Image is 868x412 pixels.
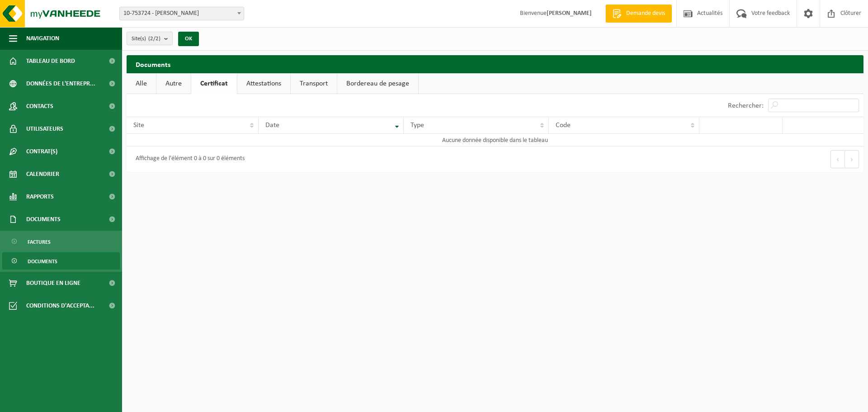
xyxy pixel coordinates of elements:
count: (2/2) [148,36,160,42]
span: Rapports [26,185,54,208]
a: Transport [291,73,337,94]
span: Documents [26,208,61,231]
a: Alle [127,73,156,94]
button: OK [178,32,199,46]
span: Utilisateurs [26,118,63,140]
a: Attestations [237,73,290,94]
span: Site(s) [132,32,160,46]
span: Navigation [26,27,59,50]
span: Documents [28,253,57,270]
a: Documents [2,252,120,270]
button: Previous [830,150,845,168]
span: Contacts [26,95,53,118]
span: Tableau de bord [26,50,75,72]
span: Site [133,122,144,129]
span: Type [410,122,424,129]
td: Aucune donnée disponible dans le tableau [127,134,863,147]
span: Contrat(s) [26,140,57,163]
h2: Documents [127,55,863,73]
span: 10-753724 - HAZARD ARNAUD SRL - PECQ [119,7,244,20]
span: Calendrier [26,163,59,185]
a: Demande devis [605,5,672,23]
span: Code [556,122,571,129]
button: Next [845,150,859,168]
label: Rechercher: [728,102,764,109]
span: Date [265,122,279,129]
div: Affichage de l'élément 0 à 0 sur 0 éléments [131,151,245,167]
span: Boutique en ligne [26,272,80,294]
span: Conditions d'accepta... [26,294,94,317]
span: 10-753724 - HAZARD ARNAUD SRL - PECQ [120,7,244,20]
a: Autre [156,73,191,94]
a: Factures [2,233,120,250]
span: Données de l'entrepr... [26,72,95,95]
span: Factures [28,233,51,251]
a: Bordereau de pesage [337,73,418,94]
strong: [PERSON_NAME] [547,10,592,17]
button: Site(s)(2/2) [127,32,173,45]
span: Demande devis [624,9,667,18]
a: Certificat [191,73,237,94]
